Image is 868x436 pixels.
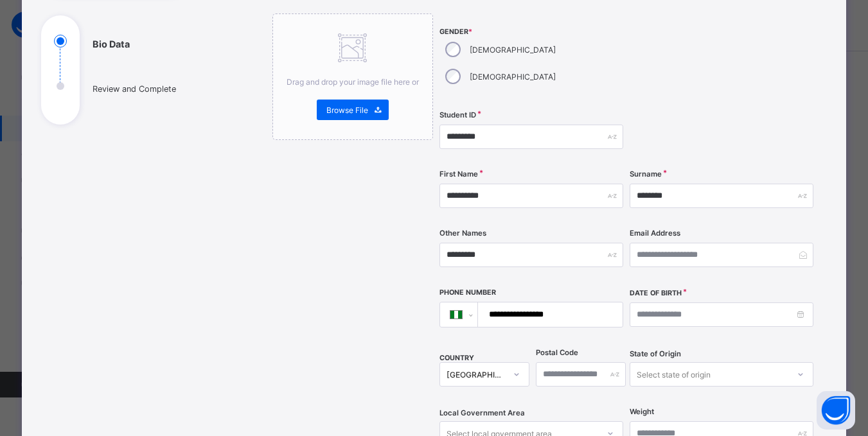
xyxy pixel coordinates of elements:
button: Open asap [817,391,855,430]
label: Weight [630,407,654,416]
label: Postal Code [536,348,578,357]
label: Student ID [439,110,476,119]
span: Browse File [326,105,368,115]
label: Date of Birth [630,289,682,297]
span: Drag and drop your image file here or [287,77,419,87]
div: Drag and drop your image file here orBrowse File [272,13,433,140]
label: [DEMOGRAPHIC_DATA] [470,72,556,82]
span: State of Origin [630,349,681,358]
label: Other Names [439,229,486,238]
div: [GEOGRAPHIC_DATA] [447,370,506,379]
label: Phone Number [439,288,496,297]
div: Select state of origin [637,362,711,387]
span: Local Government Area [439,408,525,417]
label: Surname [630,170,662,179]
label: First Name [439,170,478,179]
span: Gender [439,28,623,36]
label: Email Address [630,229,680,238]
label: [DEMOGRAPHIC_DATA] [470,45,556,55]
span: COUNTRY [439,354,474,362]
